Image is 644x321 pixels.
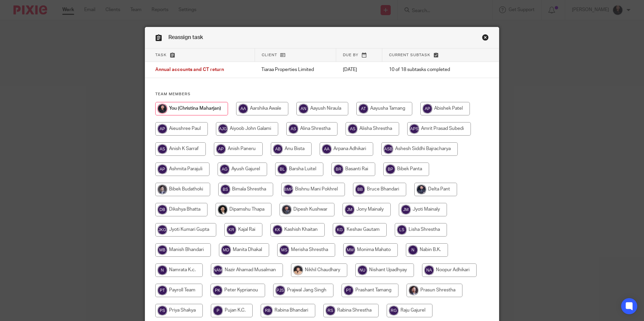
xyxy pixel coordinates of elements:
[482,34,489,43] a: Close this dialog window
[343,66,376,73] p: [DATE]
[155,68,224,72] span: Annual accounts and CT return
[155,53,167,57] span: Task
[155,92,489,97] h4: Team members
[389,53,430,57] span: Current subtask
[261,66,329,73] p: Tiaraa Properties Limited
[382,62,474,78] td: 10 of 18 subtasks completed
[343,53,358,57] span: Due by
[262,53,277,57] span: Client
[168,35,203,40] span: Reassign task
